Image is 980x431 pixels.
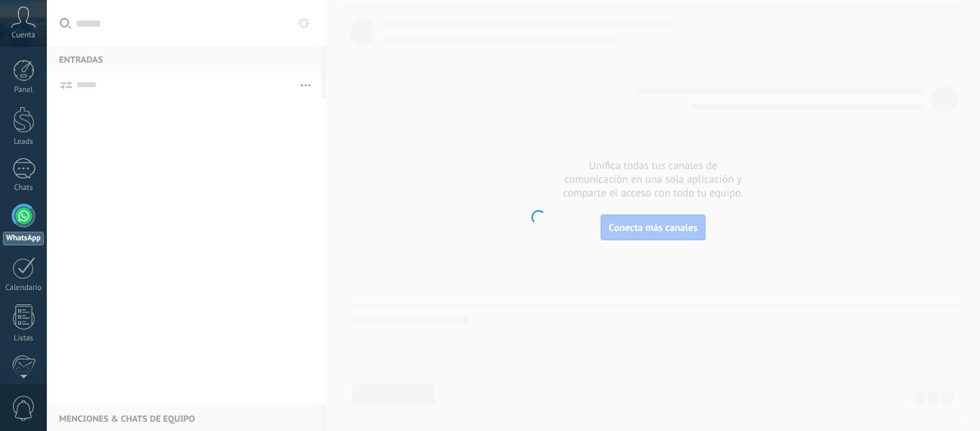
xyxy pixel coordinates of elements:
[3,232,44,245] div: WhatsApp
[3,183,45,193] div: Chats
[12,31,35,40] span: Cuenta
[3,137,45,147] div: Leads
[3,283,45,293] div: Calendario
[3,334,45,343] div: Listas
[3,86,45,95] div: Panel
